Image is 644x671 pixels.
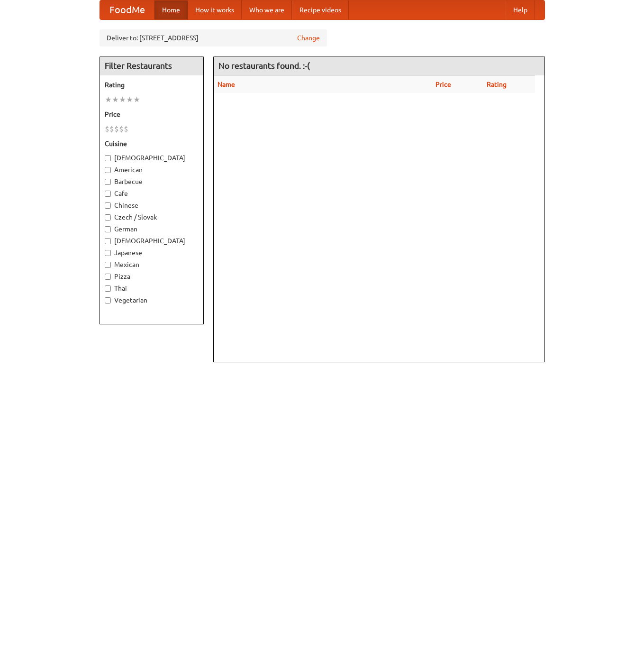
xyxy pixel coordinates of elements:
[105,260,199,269] label: Mexican
[105,295,199,305] label: Vegetarian
[105,153,199,163] label: [DEMOGRAPHIC_DATA]
[105,250,111,256] input: Japanese
[105,297,111,303] input: Vegetarian
[218,61,310,70] ng-pluralize: No restaurants found. :-(
[105,80,199,90] h5: Rating
[105,284,199,293] label: Thai
[435,81,451,88] a: Price
[292,0,349,19] a: Recipe videos
[105,167,111,173] input: American
[119,94,126,105] li: ★
[218,81,235,88] a: Name
[105,124,109,134] li: $
[105,238,111,244] input: [DEMOGRAPHIC_DATA]
[114,124,119,134] li: $
[105,224,199,234] label: German
[105,155,111,161] input: [DEMOGRAPHIC_DATA]
[105,94,112,105] li: ★
[112,94,119,105] li: ★
[188,0,242,19] a: How it works
[105,236,199,246] label: [DEMOGRAPHIC_DATA]
[119,124,124,134] li: $
[105,179,111,185] input: Barbecue
[105,202,111,209] input: Chinese
[100,29,327,46] div: Deliver to: [STREET_ADDRESS]
[105,272,199,281] label: Pizza
[105,212,199,222] label: Czech / Slovak
[105,214,111,221] input: Czech / Slovak
[154,0,188,19] a: Home
[105,248,199,257] label: Japanese
[105,177,199,186] label: Barbecue
[297,33,320,43] a: Change
[105,191,111,197] input: Cafe
[105,201,199,210] label: Chinese
[105,226,111,232] input: German
[133,94,140,105] li: ★
[105,285,111,292] input: Thai
[506,0,535,19] a: Help
[105,262,111,268] input: Mexican
[100,0,154,19] a: FoodMe
[126,94,133,105] li: ★
[124,124,128,134] li: $
[105,189,199,198] label: Cafe
[105,165,199,175] label: American
[487,81,507,88] a: Rating
[105,274,111,280] input: Pizza
[242,0,292,19] a: Who we are
[109,124,114,134] li: $
[105,139,199,148] h5: Cuisine
[105,110,199,119] h5: Price
[100,56,203,75] h4: Filter Restaurants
